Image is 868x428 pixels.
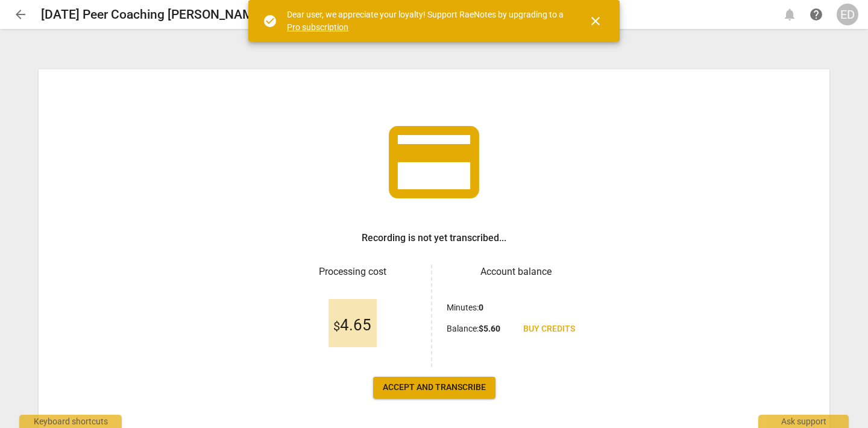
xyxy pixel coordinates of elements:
h3: Processing cost [283,265,421,279]
a: Buy credits [514,318,585,340]
span: $ [333,319,340,333]
span: help [809,7,823,22]
h3: Recording is not yet transcribed... [362,231,506,245]
h3: Account balance [447,265,585,279]
p: Minutes : [447,301,483,314]
span: Accept and transcribe [383,382,486,394]
div: Keyboard shortcuts [19,415,122,428]
button: Accept and transcribe [373,377,495,398]
div: Dear user, we appreciate your loyalty! Support RaeNotes by upgrading to a [287,8,567,33]
span: 4.65 [333,316,371,335]
span: close [588,14,603,28]
b: 0 [479,303,483,312]
button: ED [837,4,858,25]
h2: [DATE] Peer Coaching [PERSON_NAME] [41,7,264,22]
b: $ 5.60 [479,324,500,333]
a: Help [805,4,827,25]
span: arrow_back [13,7,28,22]
span: Buy credits [523,323,575,335]
p: Balance : [447,323,500,335]
div: Ask support [758,415,849,428]
span: check_circle [263,14,277,28]
button: Close [581,7,610,36]
a: Pro subscription [287,22,348,32]
span: credit_card [380,108,488,216]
